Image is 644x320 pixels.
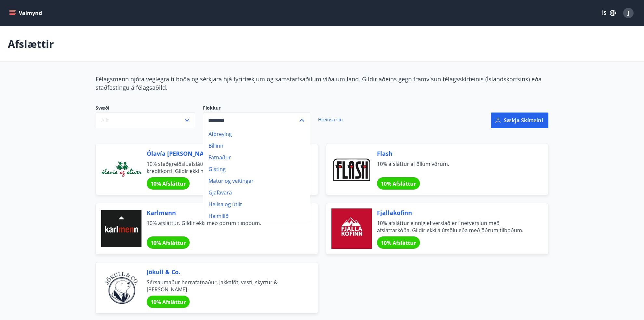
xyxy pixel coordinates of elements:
[151,180,186,187] span: 10% Afsláttur
[203,163,310,175] li: Gisting
[151,299,186,306] span: 10% Afsláttur
[377,208,532,217] span: Fjallakofinn
[377,149,532,158] span: Flash
[381,239,416,247] span: 10% Afsláttur
[377,220,532,234] span: 10% afsláttur einnig ef verslað er í netverslun með afsláttarkóða. Gildir ekki á útsölu eða með ö...
[147,160,302,175] span: 10% staðgreiðsluafsláttur og 5% afsláttur ef greitt er með kreditkorti. Gildir ekki með öðrum til...
[147,220,302,234] span: 10% afsláttur. Gildir ekki með öðrum tilboðum.
[147,268,302,276] span: Jökull & Co.
[203,198,310,210] li: Heilsa og útlit
[96,75,542,91] span: Félagsmenn njóta veglegra tilboða og sérkjara hjá fyrirtækjum og samstarfsaðilum víða um land. Gi...
[628,9,629,17] span: J
[147,279,302,293] span: Sérsaumaður herrafatnaður. Jakkaföt, vesti, skyrtur & [PERSON_NAME].
[377,160,532,175] span: 10% afsláttur af öllum vörum.
[598,7,619,19] button: ÍS
[96,105,195,113] span: Svæði
[101,117,109,124] span: Allt
[8,7,45,19] button: menu
[203,175,310,187] li: Matur og veitingar
[203,105,310,111] label: Flokkur
[8,37,54,51] p: Afslættir
[203,210,310,222] li: Heimilið
[203,140,310,152] li: Bíllinn
[381,180,416,187] span: 10% Afsláttur
[151,239,186,247] span: 10% Afsláttur
[203,152,310,163] li: Fatnaður
[147,149,302,158] span: Ólavía [PERSON_NAME]
[203,187,310,198] li: Gjafavara
[203,128,310,140] li: Afþreying
[147,208,302,217] span: Karlmenn
[318,113,343,127] a: Hreinsa síu
[621,5,636,21] button: J
[96,113,195,128] button: Allt
[491,113,548,128] button: Sækja skírteini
